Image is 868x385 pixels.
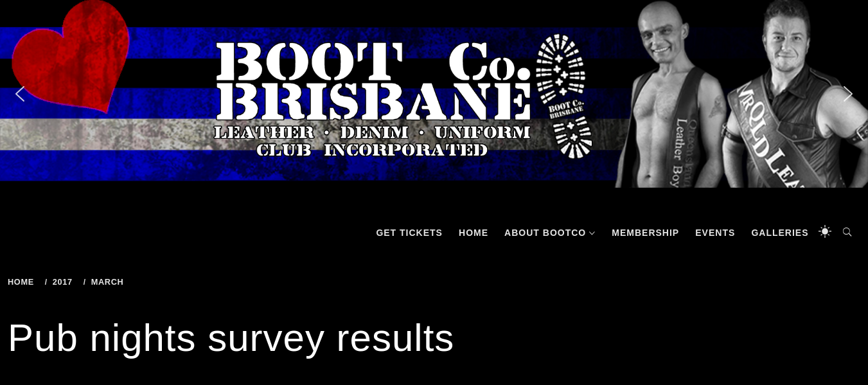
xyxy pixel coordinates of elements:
[745,213,815,252] a: Galleries
[8,277,39,287] a: Home
[838,84,858,104] img: next arrow
[689,213,741,252] a: Events
[8,278,283,287] div: Breadcrumbs
[605,213,686,252] a: Membership
[45,277,77,287] a: 2017
[369,213,449,252] a: GET TICKETS
[84,277,128,287] a: March
[498,213,602,252] a: About BootCo
[452,213,495,252] a: Home
[10,84,30,104] img: previous arrow
[8,312,860,364] h1: Pub nights survey results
